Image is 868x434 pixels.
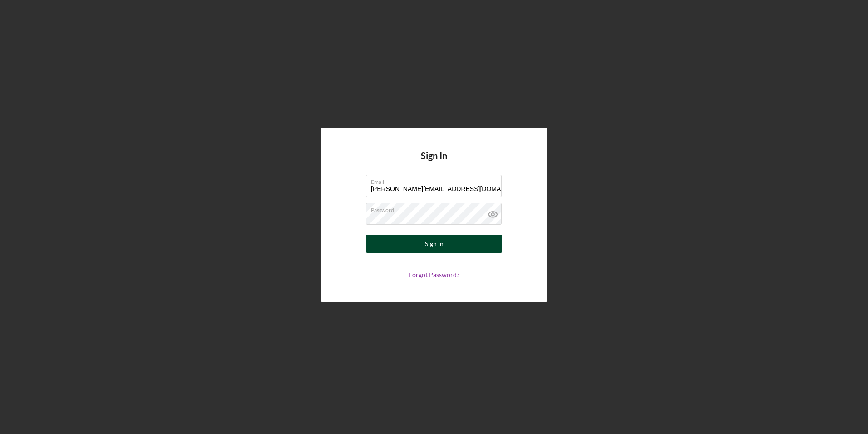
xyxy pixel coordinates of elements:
[421,151,447,175] h4: Sign In
[371,203,502,213] label: Password
[371,175,502,185] label: Email
[409,271,459,278] a: Forgot Password?
[366,235,502,253] button: Sign In
[425,235,444,253] div: Sign In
